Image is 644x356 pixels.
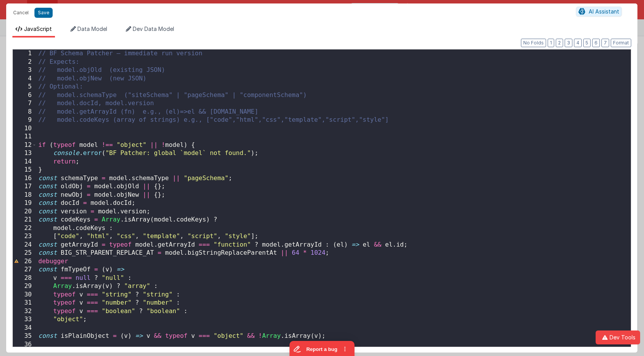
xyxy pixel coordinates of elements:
[548,39,554,47] button: 1
[583,39,591,47] button: 5
[13,291,37,299] div: 30
[13,49,37,58] div: 1
[596,330,640,344] button: Dev Tools
[13,307,37,316] div: 32
[521,39,546,47] button: No Folds
[13,58,37,66] div: 2
[13,182,37,191] div: 17
[13,66,37,75] div: 3
[13,224,37,233] div: 22
[13,124,37,133] div: 10
[13,341,37,349] div: 36
[13,191,37,199] div: 18
[13,249,37,257] div: 25
[13,99,37,108] div: 7
[13,257,37,266] div: 26
[13,241,37,249] div: 24
[24,26,52,32] span: JavaScript
[611,39,631,47] button: Format
[13,149,37,158] div: 13
[574,39,582,47] button: 4
[576,7,622,17] button: AI Assistant
[34,8,53,18] button: Save
[13,141,37,150] div: 12
[77,26,107,32] span: Data Model
[13,299,37,307] div: 31
[565,39,572,47] button: 3
[9,7,33,18] button: Cancel
[133,26,174,32] span: Dev Data Model
[13,158,37,166] div: 14
[589,8,619,15] span: AI Assistant
[13,83,37,91] div: 5
[601,39,609,47] button: 7
[13,166,37,174] div: 15
[13,199,37,208] div: 19
[13,174,37,183] div: 16
[13,133,37,141] div: 11
[13,324,37,332] div: 34
[13,216,37,224] div: 21
[13,75,37,83] div: 4
[13,232,37,241] div: 23
[556,39,563,47] button: 2
[592,39,600,47] button: 6
[13,315,37,324] div: 33
[13,208,37,216] div: 20
[13,282,37,291] div: 29
[13,108,37,116] div: 8
[13,332,37,341] div: 35
[13,116,37,124] div: 9
[13,266,37,274] div: 27
[13,91,37,100] div: 6
[13,274,37,283] div: 28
